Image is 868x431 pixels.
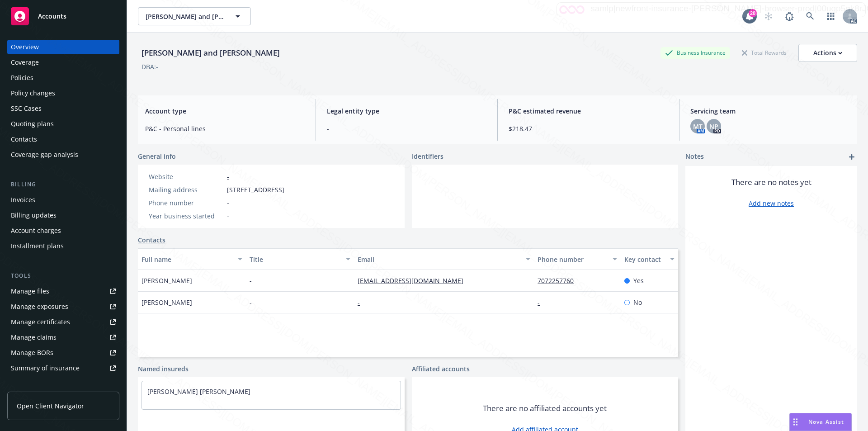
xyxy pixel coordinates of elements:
span: There are no affiliated accounts yet [483,403,607,414]
div: 20 [749,9,757,17]
span: Accounts [38,13,66,20]
div: Manage files [11,284,49,298]
a: Summary of insurance [7,361,119,375]
div: Website [149,172,223,181]
div: Contacts [11,132,37,147]
span: - [227,211,229,221]
div: Total Rewards [737,47,791,58]
a: Named insureds [138,364,189,374]
button: Email [354,248,534,270]
span: [STREET_ADDRESS] [227,185,284,194]
div: Actions [813,44,842,62]
a: - [538,298,547,307]
button: Title [246,248,354,270]
div: Billing [7,180,119,189]
div: Summary of insurance [11,361,80,375]
button: Full name [138,248,246,270]
a: Manage certificates [7,315,119,329]
div: Email [358,255,520,264]
button: Nova Assist [789,413,852,431]
div: Manage claims [11,330,57,345]
span: Servicing team [690,106,850,116]
div: Coverage [11,55,39,70]
div: Business Insurance [660,47,730,58]
a: Account charges [7,223,119,238]
a: Manage exposures [7,299,119,314]
span: P&C - Personal lines [145,124,305,133]
a: Policy changes [7,86,119,100]
a: Quoting plans [7,117,119,131]
div: Installment plans [11,239,64,253]
a: 7072257760 [538,276,581,285]
span: Legal entity type [327,106,486,116]
span: NP [709,122,718,131]
div: Account charges [11,223,61,238]
span: Open Client Navigator [17,401,84,411]
span: - [227,198,229,208]
a: Manage BORs [7,346,119,360]
a: Manage claims [7,330,119,345]
a: Billing updates [7,208,119,223]
span: No [633,298,642,307]
div: Phone number [538,255,607,264]
div: Key contact [624,255,665,264]
a: Invoices [7,193,119,207]
span: [PERSON_NAME] and [PERSON_NAME] [146,12,224,21]
span: Notes [685,152,704,162]
button: Key contact [621,248,678,270]
div: Manage certificates [11,315,70,329]
div: Overview [11,40,39,54]
span: P&C estimated revenue [509,106,668,116]
a: Search [801,7,819,25]
div: Manage exposures [11,299,68,314]
a: - [227,172,229,181]
span: There are no notes yet [731,177,811,188]
span: MT [693,122,703,131]
a: Switch app [822,7,840,25]
a: Coverage [7,55,119,70]
a: Contacts [7,132,119,147]
span: General info [138,152,176,161]
div: Phone number [149,198,223,208]
div: SSC Cases [11,101,42,116]
a: SSC Cases [7,101,119,116]
span: [PERSON_NAME] [142,276,192,285]
a: Report a Bug [780,7,798,25]
div: Tools [7,271,119,280]
a: [PERSON_NAME] [PERSON_NAME] [147,387,250,396]
a: [EMAIL_ADDRESS][DOMAIN_NAME] [358,276,471,285]
a: add [846,152,857,162]
span: $218.47 [509,124,668,133]
span: - [250,276,252,285]
span: Nova Assist [808,418,844,426]
div: Policy changes [11,86,55,100]
div: Quoting plans [11,117,54,131]
a: Contacts [138,235,165,245]
div: Year business started [149,211,223,221]
span: Yes [633,276,644,285]
div: Title [250,255,340,264]
span: Account type [145,106,305,116]
a: Policies [7,71,119,85]
button: [PERSON_NAME] and [PERSON_NAME] [138,7,251,25]
a: Start snowing [759,7,778,25]
div: DBA: - [142,62,158,71]
div: [PERSON_NAME] and [PERSON_NAME] [138,47,283,59]
a: Coverage gap analysis [7,147,119,162]
div: Billing updates [11,208,57,223]
a: Affiliated accounts [412,364,470,374]
div: Invoices [11,193,35,207]
a: Manage files [7,284,119,298]
div: Drag to move [790,413,801,431]
a: Installment plans [7,239,119,253]
span: - [250,298,252,307]
span: [PERSON_NAME] [142,298,192,307]
a: Accounts [7,4,119,29]
button: Actions [798,44,857,62]
div: Full name [142,255,232,264]
a: Overview [7,40,119,54]
div: Policies [11,71,33,85]
span: Identifiers [412,152,443,161]
div: Coverage gap analysis [11,147,78,162]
